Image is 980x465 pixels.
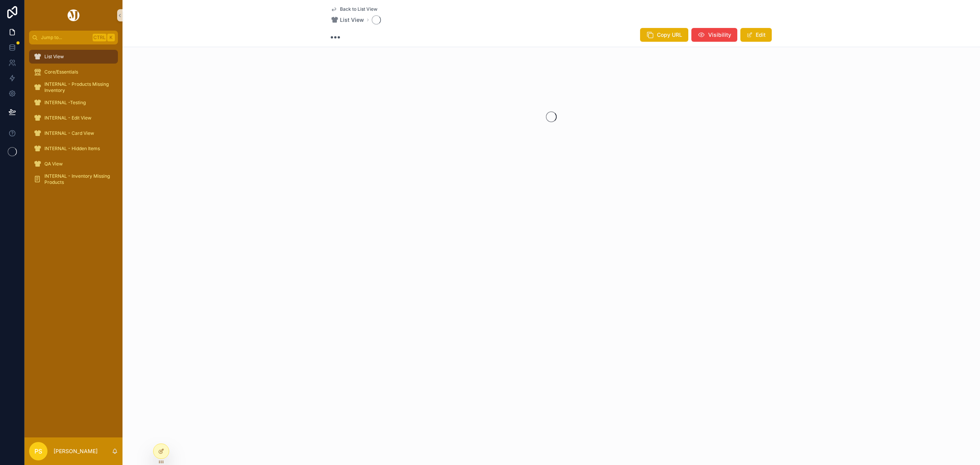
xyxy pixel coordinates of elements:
[44,130,94,136] span: INTERNAL - Card View
[54,447,98,455] p: [PERSON_NAME]
[44,100,86,106] span: INTERNAL -Testing
[708,31,731,39] span: Visibility
[640,28,688,42] button: Copy URL
[44,54,64,60] span: List View
[29,126,118,140] a: INTERNAL - Card View
[331,6,377,12] a: Back to List View
[108,34,114,41] span: K
[331,16,364,24] a: List View
[24,44,122,196] div: scrollable content
[93,34,106,41] span: Ctrl
[29,80,118,94] a: INTERNAL - Products Missing Inventory
[691,28,737,42] button: Visibility
[44,115,91,121] span: INTERNAL - Edit View
[44,161,63,167] span: QA View
[29,96,118,110] a: INTERNAL -Testing
[29,31,118,44] button: Jump to...CtrlK
[44,81,110,93] span: INTERNAL - Products Missing Inventory
[340,6,377,12] span: Back to List View
[29,142,118,156] a: INTERNAL - Hidden Items
[29,50,118,64] a: List View
[44,69,78,75] span: Core/Essentials
[740,28,772,42] button: Edit
[29,65,118,79] a: Core/Essentials
[29,111,118,125] a: INTERNAL - Edit View
[29,157,118,171] a: QA View
[44,173,110,185] span: INTERNAL - Inventory Missing Products
[41,34,90,41] span: Jump to...
[657,31,682,39] span: Copy URL
[29,172,118,186] a: INTERNAL - Inventory Missing Products
[44,146,100,152] span: INTERNAL - Hidden Items
[34,447,42,456] span: PS
[340,16,364,24] span: List View
[66,9,81,21] img: App logo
